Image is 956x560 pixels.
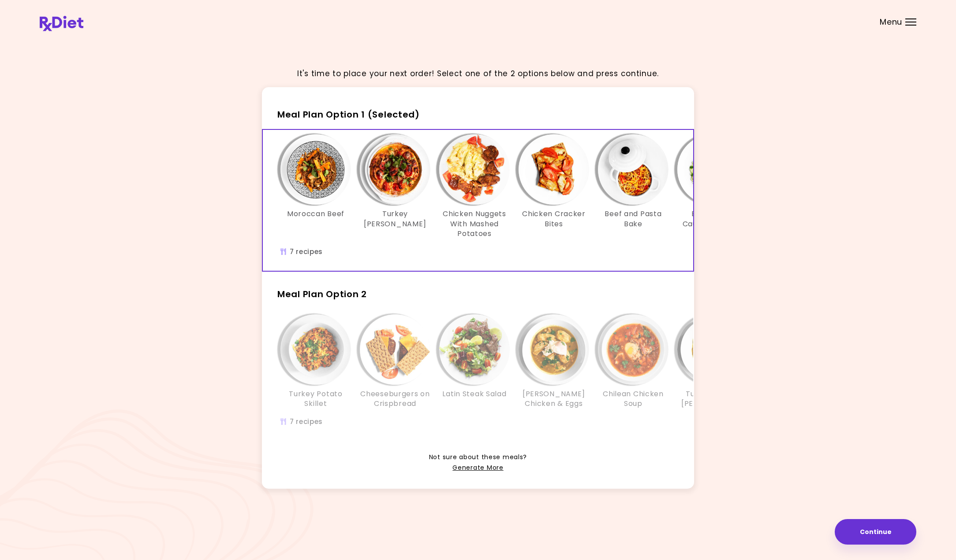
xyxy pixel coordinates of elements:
h3: Turkey [PERSON_NAME] [360,209,430,229]
h3: Beans With Cauliflower Rice [677,209,748,229]
div: Info - Turkey Tomato Casserole - Meal Plan Option 1 (Selected) [355,134,435,239]
span: Not sure about these meals? [429,452,527,463]
h3: [PERSON_NAME] Chicken & Eggs [519,389,589,409]
div: Info - Turkey Potato Skillet - Meal Plan Option 2 [276,314,355,409]
p: It's time to place your next order! Select one of the 2 options below and press continue. [297,68,659,80]
h3: Chilean Chicken Soup [598,389,668,409]
h3: Turkey Potato Skillet [280,389,351,409]
div: Info - Chicken Nuggets With Mashed Potatoes - Meal Plan Option 1 (Selected) [435,134,514,239]
h3: Chicken Cracker Bites [519,209,589,229]
h3: Cheeseburgers on Crispbread [360,389,430,409]
h3: Beef and Pasta Bake [598,209,668,229]
img: RxDiet [40,16,83,31]
span: Meal Plan Option 2 [277,288,367,300]
span: Menu [880,18,902,26]
span: Meal Plan Option 1 (Selected) [277,108,420,121]
div: Info - Chicken Cracker Bites - Meal Plan Option 1 (Selected) [514,134,594,239]
h3: Latin Steak Salad [442,389,506,399]
h3: Turkey Potato [PERSON_NAME] [677,389,748,409]
h3: Moroccan Beef [287,209,344,219]
h3: Chicken Nuggets With Mashed Potatoes [439,209,510,239]
div: Info - Chilean Chicken Soup - Meal Plan Option 2 [594,314,673,409]
div: Info - Moroccan Beef - Meal Plan Option 1 (Selected) [276,134,355,239]
div: Info - Beans With Cauliflower Rice - Meal Plan Option 1 (Selected) [673,134,752,239]
div: Info - Turkey Potato Curry - Meal Plan Option 2 [673,314,752,409]
div: Info - Beef and Pasta Bake - Meal Plan Option 1 (Selected) [594,134,673,239]
div: Info - Latin Steak Salad - Meal Plan Option 2 [435,314,514,409]
button: Continue [835,519,916,545]
a: Generate More [452,463,503,473]
div: Info - Curry Chicken & Eggs - Meal Plan Option 2 [514,314,594,409]
div: Info - Cheeseburgers on Crispbread - Meal Plan Option 2 [355,314,435,409]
